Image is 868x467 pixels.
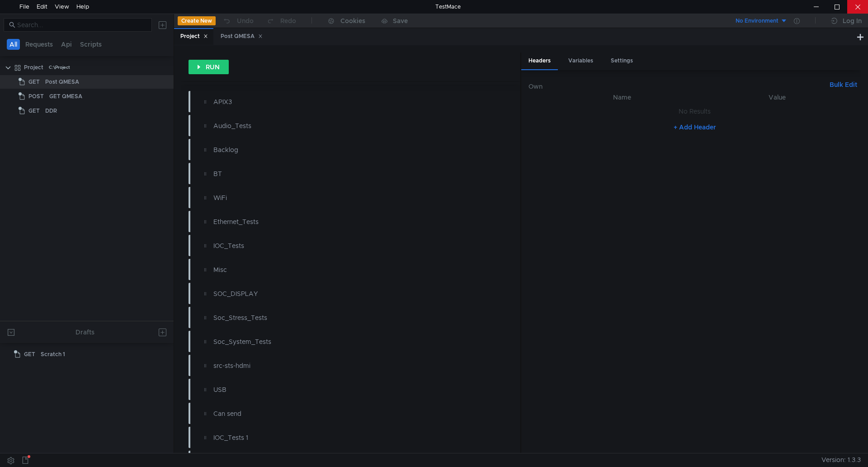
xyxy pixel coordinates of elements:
[189,60,229,74] button: RUN
[393,18,408,24] div: Save
[213,337,444,347] div: Soc_System_Tests
[213,313,444,323] div: Soc_Stress_Tests
[7,39,20,50] button: All
[213,217,444,227] div: Ethernet_Tests
[28,90,44,103] span: POST
[28,104,40,118] span: GET
[213,121,444,131] div: Audio_Tests
[561,52,600,69] div: Variables
[49,90,82,103] div: GET QMESA
[28,75,40,89] span: GET
[24,348,35,361] span: GET
[49,61,70,74] div: C:\Project
[24,61,43,74] div: Project
[213,145,444,155] div: Backlog
[75,327,94,338] div: Drafts
[213,169,444,179] div: BT
[340,15,365,26] div: Cookies
[180,32,208,41] div: Project
[237,15,254,26] div: Undo
[23,39,56,50] button: Requests
[213,193,444,203] div: WiFi
[213,385,444,395] div: USB
[58,39,75,50] button: Api
[213,433,444,443] div: IOC_Tests 1
[213,265,444,275] div: Misc
[280,15,296,26] div: Redo
[213,97,444,107] div: APIX3
[725,14,788,28] button: No Environment
[604,52,640,69] div: Settings
[528,81,826,92] h6: Own
[826,79,861,90] button: Bulk Edit
[41,348,65,361] div: Scratch 1
[45,104,57,118] div: DDR
[260,14,302,28] button: Redo
[701,92,854,103] th: Value
[221,32,263,41] div: Post QMESA
[216,14,260,28] button: Undo
[45,75,79,89] div: Post QMESA
[213,361,444,371] div: src-sts-hdmi
[213,409,444,419] div: Can send
[679,107,711,115] nz-embed-empty: No Results
[213,241,444,251] div: IOC_Tests
[521,52,558,70] div: Headers
[17,20,146,30] input: Search...
[736,17,778,25] div: No Environment
[178,16,216,25] button: Create New
[77,39,104,50] button: Scripts
[821,453,861,467] span: Version: 1.3.3
[670,122,720,133] button: + Add Header
[843,15,862,26] div: Log In
[213,289,444,299] div: SOC_DISPLAY
[543,92,701,103] th: Name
